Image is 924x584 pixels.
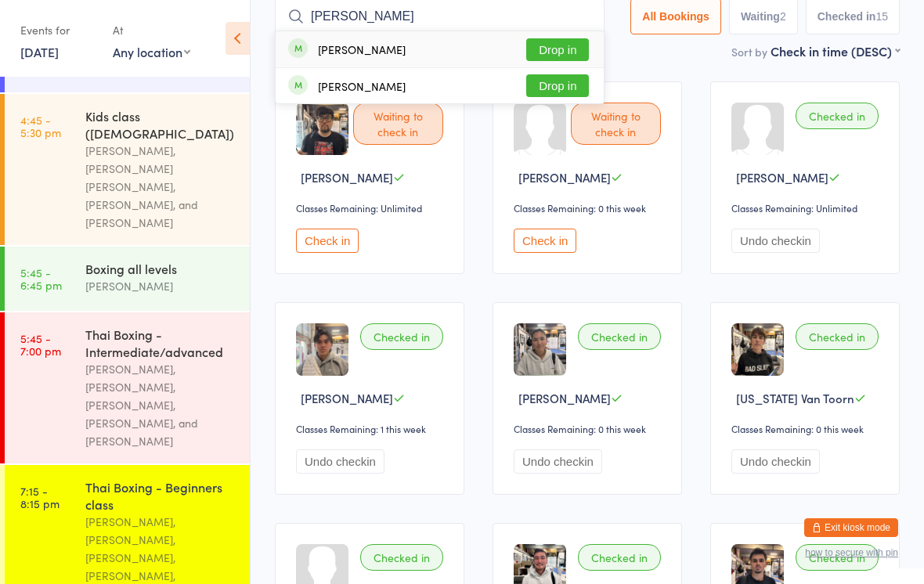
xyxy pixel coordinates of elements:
[5,94,250,245] a: 4:45 -5:30 pmKids class ([DEMOGRAPHIC_DATA])[PERSON_NAME], [PERSON_NAME] [PERSON_NAME], [PERSON_N...
[318,80,406,92] div: [PERSON_NAME]
[731,201,883,214] div: Classes Remaining: Unlimited
[731,422,883,435] div: Classes Remaining: 0 this week
[514,449,602,474] button: Undo checkin
[771,42,900,59] div: Check in time (DESC)
[20,43,59,60] a: [DATE]
[731,323,784,376] img: image1754471775.png
[85,326,236,360] div: Thai Boxing - Intermediate/advanced
[296,422,448,435] div: Classes Remaining: 1 this week
[805,547,898,558] button: how to secure with pin
[526,38,589,61] button: Drop in
[5,247,250,311] a: 5:45 -6:45 pmBoxing all levels[PERSON_NAME]
[571,103,661,145] div: Waiting to check in
[85,277,236,295] div: [PERSON_NAME]
[736,169,828,186] span: [PERSON_NAME]
[731,229,820,253] button: Undo checkin
[296,201,448,214] div: Classes Remaining: Unlimited
[360,544,443,571] div: Checked in
[301,390,393,406] span: [PERSON_NAME]
[780,10,786,23] div: 2
[113,43,190,60] div: Any location
[731,449,820,474] button: Undo checkin
[578,323,661,350] div: Checked in
[318,43,406,56] div: [PERSON_NAME]
[514,201,666,214] div: Classes Remaining: 0 this week
[804,518,898,537] button: Exit kiosk mode
[796,323,879,350] div: Checked in
[20,332,61,357] time: 5:45 - 7:00 pm
[518,390,611,406] span: [PERSON_NAME]
[514,422,666,435] div: Classes Remaining: 0 this week
[296,103,348,155] img: image1759806276.png
[85,107,236,142] div: Kids class ([DEMOGRAPHIC_DATA])
[578,544,661,571] div: Checked in
[796,103,879,129] div: Checked in
[296,323,348,376] img: image1723522929.png
[5,312,250,463] a: 5:45 -7:00 pmThai Boxing - Intermediate/advanced[PERSON_NAME], [PERSON_NAME], [PERSON_NAME], [PER...
[514,229,576,253] button: Check in
[20,17,97,43] div: Events for
[736,390,854,406] span: [US_STATE] Van Toorn
[301,169,393,186] span: [PERSON_NAME]
[20,485,60,510] time: 7:15 - 8:15 pm
[296,449,384,474] button: Undo checkin
[85,360,236,450] div: [PERSON_NAME], [PERSON_NAME], [PERSON_NAME], [PERSON_NAME], and [PERSON_NAME]
[113,17,190,43] div: At
[85,260,236,277] div: Boxing all levels
[85,478,236,513] div: Thai Boxing - Beginners class
[20,114,61,139] time: 4:45 - 5:30 pm
[526,74,589,97] button: Drop in
[85,142,236,232] div: [PERSON_NAME], [PERSON_NAME] [PERSON_NAME], [PERSON_NAME], and [PERSON_NAME]
[731,44,767,59] label: Sort by
[514,323,566,376] img: image1758863184.png
[796,544,879,571] div: Checked in
[296,229,359,253] button: Check in
[875,10,888,23] div: 15
[353,103,443,145] div: Waiting to check in
[360,323,443,350] div: Checked in
[518,169,611,186] span: [PERSON_NAME]
[20,266,62,291] time: 5:45 - 6:45 pm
